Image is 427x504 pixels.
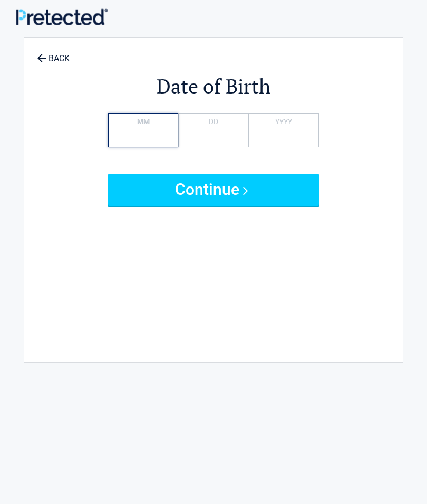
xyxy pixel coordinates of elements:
[16,8,108,25] img: Main Logo
[108,174,319,206] button: Continue
[35,44,72,63] a: BACK
[209,116,218,127] label: DD
[275,116,292,127] label: YYYY
[30,73,397,100] h2: Date of Birth
[137,116,150,127] label: MM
